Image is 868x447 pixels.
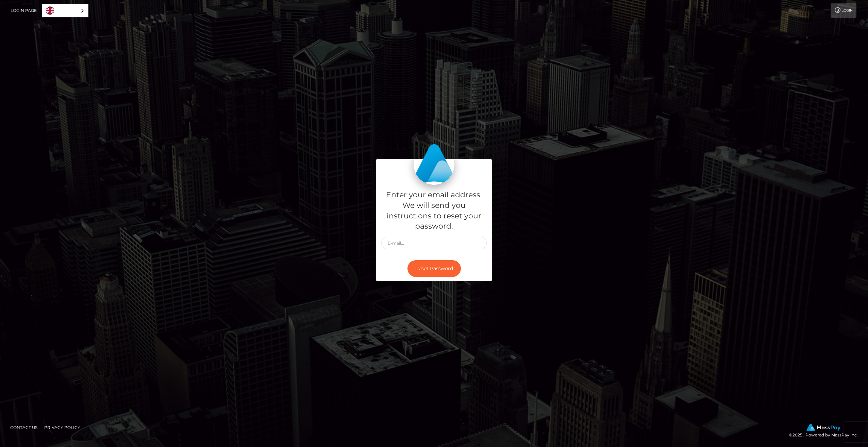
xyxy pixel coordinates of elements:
img: MassPay [806,424,840,431]
button: Reset Password [407,260,461,277]
a: Login Page [11,3,37,18]
div: Language [42,4,88,17]
div: © 2025 , Powered by MassPay Inc. [789,424,863,439]
img: MassPay Login [414,144,454,185]
a: Login [831,3,856,18]
h5: Enter your email address. We will send you instructions to reset your password. [381,190,487,232]
aside: Language selected: English [42,4,88,17]
a: Privacy Policy [41,422,83,433]
a: Contact Us [7,422,40,433]
input: E-mail... [381,237,487,249]
a: English [43,4,88,17]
